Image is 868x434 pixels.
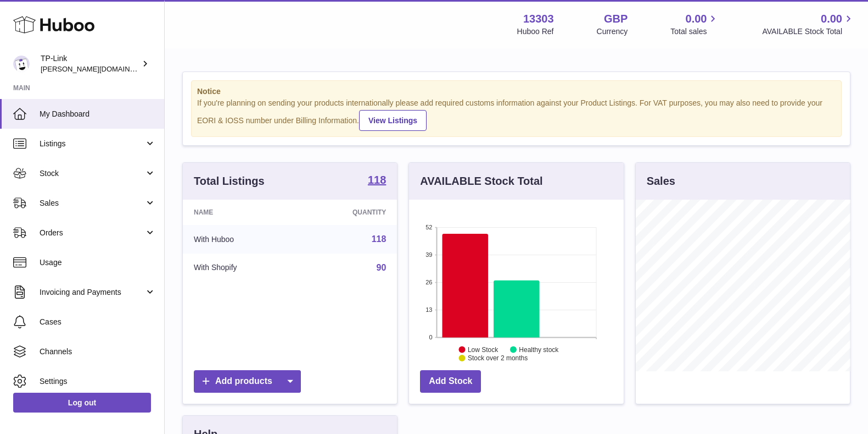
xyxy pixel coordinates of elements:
[821,12,842,26] span: 0.00
[13,56,30,72] img: susie.li@tp-link.com
[197,98,836,131] div: If you're planning on sending your products internationally please add required customs informati...
[426,251,433,258] text: 39
[670,12,719,37] a: 0.00 Total sales
[40,317,156,327] span: Cases
[359,110,427,131] a: View Listings
[194,370,301,393] a: Add products
[647,174,675,189] h3: Sales
[40,139,144,149] span: Listings
[40,109,156,119] span: My Dashboard
[368,174,386,185] strong: 118
[426,224,433,230] text: 52
[426,279,433,285] text: 26
[40,228,144,238] span: Orders
[13,393,151,413] a: Log out
[40,287,144,298] span: Invoicing and Payments
[426,306,433,313] text: 13
[40,257,156,268] span: Usage
[40,168,144,179] span: Stock
[686,12,707,26] span: 0.00
[183,200,298,225] th: Name
[377,263,387,272] a: 90
[372,234,387,244] a: 118
[762,26,855,37] span: AVAILABLE Stock Total
[604,12,628,26] strong: GBP
[41,64,277,73] span: [PERSON_NAME][DOMAIN_NAME][EMAIL_ADDRESS][DOMAIN_NAME]
[420,174,542,189] h3: AVAILABLE Stock Total
[197,86,836,97] strong: Notice
[523,12,554,26] strong: 13303
[468,345,499,353] text: Low Stock
[40,198,144,208] span: Sales
[41,53,139,74] div: TP-Link
[468,354,528,362] text: Stock over 2 months
[670,26,719,37] span: Total sales
[40,376,156,387] span: Settings
[597,26,628,37] div: Currency
[517,26,554,37] div: Huboo Ref
[40,347,156,357] span: Channels
[429,334,433,340] text: 0
[183,225,298,254] td: With Huboo
[762,12,855,37] a: 0.00 AVAILABLE Stock Total
[298,200,397,225] th: Quantity
[368,174,386,188] a: 118
[420,370,481,393] a: Add Stock
[183,254,298,282] td: With Shopify
[194,174,265,189] h3: Total Listings
[519,345,559,353] text: Healthy stock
